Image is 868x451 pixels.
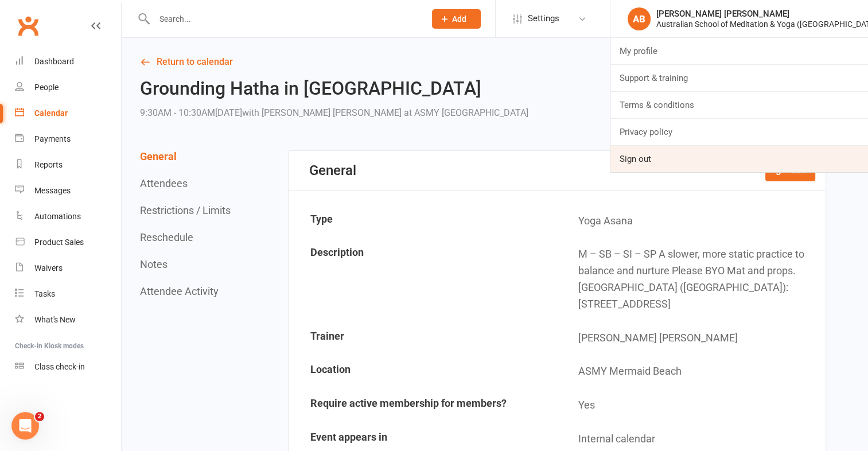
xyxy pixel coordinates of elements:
h2: Grounding Hatha in [GEOGRAPHIC_DATA] [140,79,528,99]
a: Clubworx [14,11,42,40]
div: Calendar [34,108,68,118]
a: Return to calendar [140,54,826,70]
span: with [PERSON_NAME] [PERSON_NAME] [242,107,402,118]
a: Waivers [15,255,121,281]
div: People [34,83,59,92]
a: My profile [610,38,868,64]
td: Yes [558,389,824,422]
a: Messages [15,178,121,204]
td: M – SB – SI – SP A slower, more static practice to balance and nurture Please BYO Mat and props. ... [558,238,824,320]
div: AB [628,7,651,30]
a: Payments [15,126,121,152]
div: Internal calendar [578,431,816,448]
span: at ASMY [GEOGRAPHIC_DATA] [404,107,528,118]
div: Payments [34,134,71,143]
button: Attendees [140,177,188,189]
div: Automations [34,212,81,221]
span: 2 [35,412,44,421]
a: Product Sales [15,230,121,255]
a: Class kiosk mode [15,354,121,380]
div: Class check-in [34,362,85,371]
button: General [140,150,177,162]
a: Sign out [610,146,868,172]
a: Support & training [610,65,868,91]
div: Dashboard [34,57,74,66]
td: Require active membership for members? [290,389,556,422]
iframe: Intercom live chat [11,412,39,440]
div: General [309,162,356,178]
td: Type [290,205,556,238]
span: Add [452,14,466,24]
button: Add [432,9,481,29]
div: Product Sales [34,238,84,247]
div: Tasks [34,289,55,298]
span: Settings [528,6,559,32]
a: What's New [15,307,121,333]
a: Automations [15,204,121,230]
td: Description [290,238,556,320]
a: Tasks [15,281,121,307]
a: Reports [15,152,121,178]
input: Search... [151,11,417,27]
a: People [15,75,121,100]
div: Messages [34,186,71,195]
a: Calendar [15,100,121,126]
div: Waivers [34,263,63,273]
td: Yoga Asana [558,205,824,238]
a: Dashboard [15,49,121,75]
td: Location [290,355,556,388]
button: Notes [140,258,168,270]
button: Reschedule [140,231,193,243]
td: ASMY Mermaid Beach [558,355,824,388]
td: [PERSON_NAME] [PERSON_NAME] [558,322,824,355]
button: Attendee Activity [140,285,219,297]
div: Reports [34,160,63,169]
div: What's New [34,315,76,324]
td: Trainer [290,322,556,355]
button: Restrictions / Limits [140,204,231,216]
div: 9:30AM - 10:30AM[DATE] [140,105,528,121]
a: Privacy policy [610,119,868,145]
a: Terms & conditions [610,92,868,118]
